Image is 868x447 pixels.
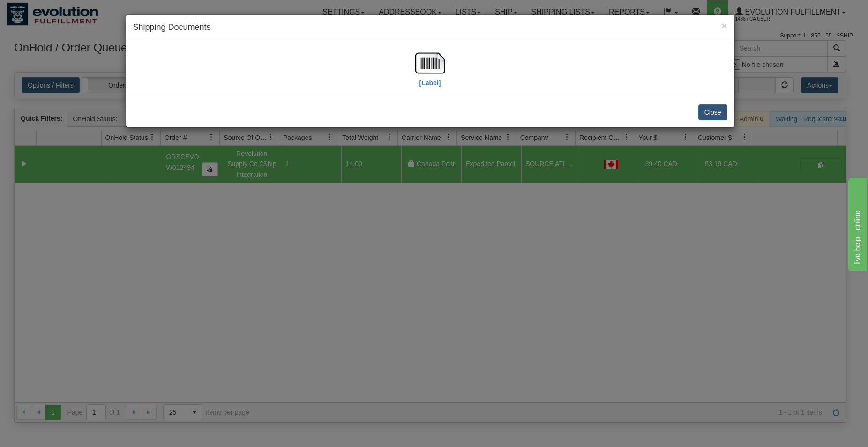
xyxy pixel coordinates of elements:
button: Close [698,104,727,120]
h4: Shipping Documents [133,22,727,34]
iframe: chat widget [846,176,867,271]
label: [Label] [419,78,441,88]
span: × [721,20,727,31]
img: barcode.jpg [415,48,445,78]
button: Close [721,21,727,30]
div: live help - online [7,6,87,17]
a: [Label] [415,59,445,86]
